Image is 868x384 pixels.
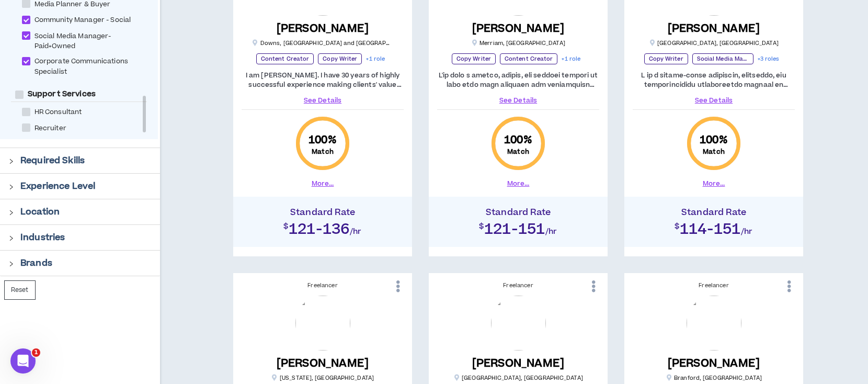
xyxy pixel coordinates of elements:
[20,206,60,218] p: Location
[242,96,404,105] a: See Details
[242,281,404,290] div: Freelancer
[252,39,393,47] p: Downs, [GEOGRAPHIC_DATA] and [GEOGRAPHIC_DATA] and [GEOGRAPHIC_DATA] , [GEOGRAPHIC_DATA]
[633,71,795,89] p: L ip d sitame-conse adipiscin, elitseddo, eiu temporincididu utlaboreetdo magnaal en adminimv qui...
[8,184,14,190] span: right
[500,53,558,64] p: Content Creator
[242,71,404,89] p: I am [PERSON_NAME]. I have 30 years of highly successful experience making clients' value stand o...
[649,39,779,47] p: [GEOGRAPHIC_DATA] , [GEOGRAPHIC_DATA]
[30,15,135,25] span: Community Manager - Social
[238,207,407,218] h4: Standard Rate
[633,281,795,290] div: Freelancer
[318,53,362,64] p: Copy Writer
[666,374,762,382] p: Branford , [GEOGRAPHIC_DATA]
[668,357,760,370] h5: [PERSON_NAME]
[703,148,725,156] small: Match
[277,22,369,35] h5: [PERSON_NAME]
[437,71,599,89] p: L'ip dolo s ametco, adipis, eli seddoei tempori ut labo etdo magn aliquaen adm veniamquisn exerci...
[8,159,14,164] span: right
[692,53,753,64] p: Social Media Manager-Paid+Owned
[350,226,362,237] span: /hr
[309,133,337,148] span: 100 %
[507,179,530,188] button: More...
[312,179,334,188] button: More...
[507,148,529,156] small: Match
[277,357,369,370] h5: [PERSON_NAME]
[30,31,155,51] span: Social Media Manager-Paid+Owned
[545,226,557,237] span: /hr
[630,218,798,236] h2: $114-151
[30,123,71,133] span: Recruiter
[644,53,688,64] p: Copy Writer
[20,154,85,167] p: Required Skills
[504,133,532,148] span: 100 %
[271,374,374,382] p: [US_STATE] , [GEOGRAPHIC_DATA]
[453,374,583,382] p: [GEOGRAPHIC_DATA] , [GEOGRAPHIC_DATA]
[437,281,599,290] div: Freelancer
[491,296,546,351] img: gxWNs8fY7dfRTblsWg7YyhWfej9K1U7bwJJDbMCL.png
[471,39,565,47] p: Merriam , [GEOGRAPHIC_DATA]
[366,53,385,64] p: + 1 role
[20,180,95,193] p: Experience Level
[30,107,86,117] span: HR Consultant
[700,133,728,148] span: 100 %
[4,280,36,300] button: Reset
[20,231,65,244] p: Industries
[668,22,760,35] h5: [PERSON_NAME]
[8,261,14,267] span: right
[472,22,565,35] h5: [PERSON_NAME]
[312,148,334,156] small: Match
[452,53,496,64] p: Copy Writer
[687,296,741,351] img: 1zr0oISo8a7anGBJ2NtUAwuwpClVq40Q7oaY4bwt.png
[238,218,407,236] h2: $121-136
[630,207,798,218] h4: Standard Rate
[8,235,14,241] span: right
[295,296,350,351] img: TUSQgqYksFn1slRbYNjc0GGgLFVCodiogZX5Jvb0.png
[10,348,36,374] iframe: Intercom live chat
[24,89,100,99] span: Support Services
[562,53,580,64] p: + 1 role
[32,348,40,357] span: 1
[20,257,52,269] p: Brands
[434,207,602,218] h4: Standard Rate
[758,53,780,64] p: + 3 roles
[30,57,155,76] span: Corporate Communications Specialist
[437,96,599,105] a: See Details
[633,96,795,105] a: See Details
[256,53,314,64] p: Content Creator
[434,218,602,236] h2: $121-151
[741,226,753,237] span: /hr
[472,357,565,370] h5: [PERSON_NAME]
[703,179,725,188] button: More...
[8,210,14,216] span: right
